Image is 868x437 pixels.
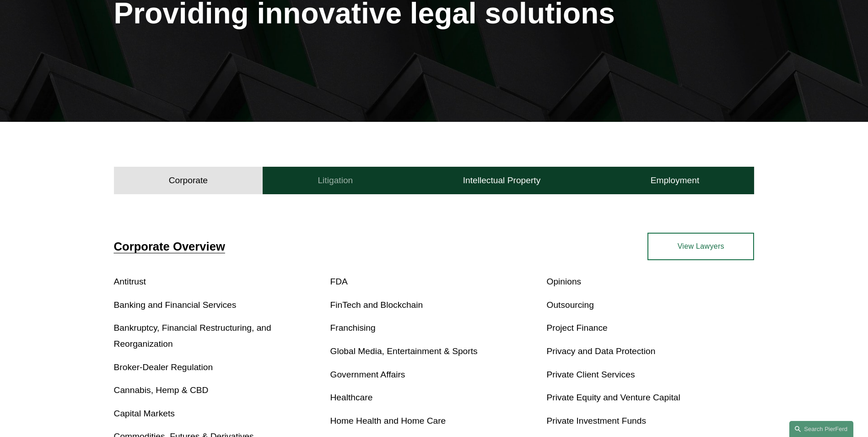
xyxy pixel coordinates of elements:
[546,277,581,286] a: Opinions
[114,277,146,286] a: Antitrust
[330,393,373,402] a: Healthcare
[546,346,655,356] a: Privacy and Data Protection
[463,175,541,186] h4: Intellectual Property
[330,370,405,379] a: Government Affairs
[114,409,175,418] a: Capital Markets
[546,393,680,402] a: Private Equity and Venture Capital
[114,385,209,395] a: Cannabis, Hemp & CBD
[330,323,376,333] a: Franchising
[114,323,271,349] a: Bankruptcy, Financial Restructuring, and Reorganization
[114,240,225,253] a: Corporate Overview
[546,323,607,333] a: Project Finance
[330,346,478,356] a: Global Media, Entertainment & Sports
[546,300,593,310] a: Outsourcing
[318,175,353,186] h4: Litigation
[789,421,853,437] a: Search this site
[169,175,208,186] h4: Corporate
[114,362,213,372] a: Broker-Dealer Regulation
[546,370,635,379] a: Private Client Services
[647,233,754,260] a: View Lawyers
[330,277,348,286] a: FDA
[330,300,423,310] a: FinTech and Blockchain
[114,300,237,310] a: Banking and Financial Services
[651,175,700,186] h4: Employment
[546,416,646,426] a: Private Investment Funds
[330,416,446,426] a: Home Health and Home Care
